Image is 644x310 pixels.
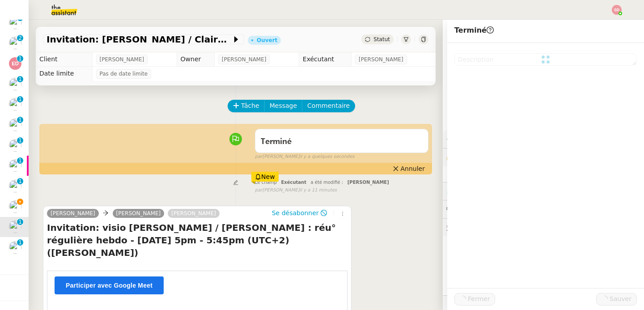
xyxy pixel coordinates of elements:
nz-badge-sup: 1 [17,96,23,102]
nz-badge-sup: 1 [17,157,23,164]
p: 1 [18,96,22,104]
p: 1 [18,137,22,145]
span: Pas de date limite [100,69,148,78]
div: 🕵️Autres demandes en cours 12 [443,219,644,236]
nz-badge-sup: 1 [17,117,23,123]
nz-badge-sup: 1 [17,137,23,144]
span: [PERSON_NAME] [100,55,144,64]
span: Tâche [241,101,259,111]
button: Sauver [596,293,637,306]
div: Ouvert [257,38,277,43]
span: Terminé [261,138,292,146]
span: Statut [373,36,390,42]
div: 💬Commentaires [443,200,644,218]
img: users%2FNsDxpgzytqOlIY2WSYlFcHtx26m1%2Favatar%2F8901.jpg [9,159,21,172]
td: Owner [177,52,214,67]
span: [PERSON_NAME] [347,180,389,185]
button: Se désabonner [269,208,330,218]
span: a été modifié : [311,180,343,185]
span: ⚙️ [446,134,493,144]
span: Message [270,101,297,111]
span: Participer avec Google Meet [66,282,153,289]
button: Annuler [389,164,428,174]
span: 💬 [446,205,504,212]
td: Exécutant [299,52,351,67]
div: ⏲️Tâches 0:00 [443,183,644,200]
button: Message [264,100,302,112]
nz-badge-sup: 1 [17,239,23,246]
nz-badge-sup: 2 [17,35,23,41]
span: Exécutant [281,180,306,185]
div: ⚙️Procédures [443,131,644,148]
span: il y a 11 minutes [300,187,337,194]
img: users%2F9GXHdUEgf7ZlSXdwo7B3iBDT3M02%2Favatar%2Fimages.jpeg [9,200,21,213]
img: users%2FNsDxpgzytqOlIY2WSYlFcHtx26m1%2Favatar%2F8901.jpg [9,37,21,49]
a: [PERSON_NAME] [113,209,165,217]
span: 🧴 [446,301,474,308]
span: 🔐 [446,152,504,162]
span: par [255,153,263,161]
img: svg [612,5,622,15]
img: users%2FSADz3OCgrFNaBc1p3ogUv5k479k1%2Favatar%2Fccbff511-0434-4584-b662-693e5a00b7b7 [9,139,21,152]
span: il y a quelques secondes [300,153,355,161]
nz-badge-sup: 1 [17,219,23,225]
a: [PERSON_NAME] [47,209,99,217]
p: 1 [18,239,22,247]
p: 2 [18,35,22,43]
span: [PERSON_NAME] [222,55,267,64]
p: 1 [18,55,22,64]
img: svg [9,57,21,70]
td: Client [36,52,92,67]
span: [PERSON_NAME] [359,55,403,64]
small: [PERSON_NAME] [255,153,355,161]
img: users%2FNsDxpgzytqOlIY2WSYlFcHtx26m1%2Favatar%2F8901.jpg [9,180,21,192]
div: New [251,172,279,182]
nz-badge-sup: 1 [17,178,23,184]
p: 1 [18,178,22,186]
p: 1 [18,117,22,125]
small: [PERSON_NAME] [255,187,337,194]
img: users%2FNsDxpgzytqOlIY2WSYlFcHtx26m1%2Favatar%2F8901.jpg [9,98,21,110]
p: 1 [18,157,22,166]
span: Annuler [401,164,425,173]
button: Fermer [454,293,495,306]
img: users%2F9GXHdUEgf7ZlSXdwo7B3iBDT3M02%2Favatar%2Fimages.jpeg [9,221,21,233]
button: Tâche [228,100,265,112]
span: ⏲️ [446,187,508,195]
nz-badge-sup: 1 [17,55,23,62]
span: Le champ [255,180,277,185]
span: Se désabonner [272,208,319,217]
span: 🕵️ [446,224,561,231]
span: Terminé [454,26,494,34]
span: par [255,187,263,194]
div: 🔐Données client [443,149,644,166]
a: [PERSON_NAME] [168,209,220,217]
nz-badge-sup: 1 [17,76,23,82]
span: Invitation: [PERSON_NAME] / Clairéu° régulière hebdo - [DATE] 5pm - 5:45pm (UTC+2) ([PERSON_NAME]) [47,35,232,44]
span: Commentaire [307,101,350,111]
p: 1 [18,219,22,227]
img: users%2FC9SBsJ0duuaSgpQFj5LgoEX8n0o2%2Favatar%2Fec9d51b8-9413-4189-adfb-7be4d8c96a3c [9,17,21,29]
img: users%2FNsDxpgzytqOlIY2WSYlFcHtx26m1%2Favatar%2F8901.jpg [9,119,21,131]
h4: Invitation: visio [PERSON_NAME] / [PERSON_NAME] : réu° régulière hebdo - [DATE] 5pm - 5:45pm (UTC... [47,221,347,259]
img: users%2FdHO1iM5N2ObAeWsI96eSgBoqS9g1%2Favatar%2Fdownload.png [9,78,21,90]
button: Commentaire [302,100,355,112]
td: Date limite [36,67,92,81]
p: 1 [18,76,22,84]
img: users%2F9GXHdUEgf7ZlSXdwo7B3iBDT3M02%2Favatar%2Fimages.jpeg [9,241,21,254]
